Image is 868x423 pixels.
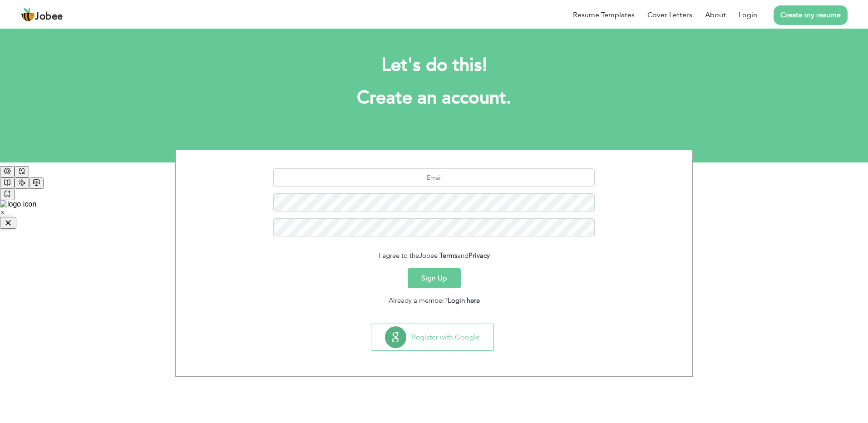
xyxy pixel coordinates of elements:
[182,295,686,306] div: Already a member?
[469,251,490,260] a: Privacy
[774,5,848,25] a: Create my resume
[705,10,726,20] a: About
[419,251,438,260] span: Jobee
[20,8,35,22] img: jobee.io
[448,296,480,305] a: Login here
[35,12,63,22] span: Jobee
[371,324,493,350] button: Register with Google
[182,251,686,261] div: I agree to the and
[647,10,692,20] a: Cover Letters
[189,54,679,77] h2: Let's do this!
[20,8,63,22] a: Jobee
[739,10,757,20] a: Login
[189,86,679,110] h1: Create an account.
[408,268,461,288] button: Sign Up
[439,251,457,260] a: Terms
[573,10,635,20] a: Resume Templates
